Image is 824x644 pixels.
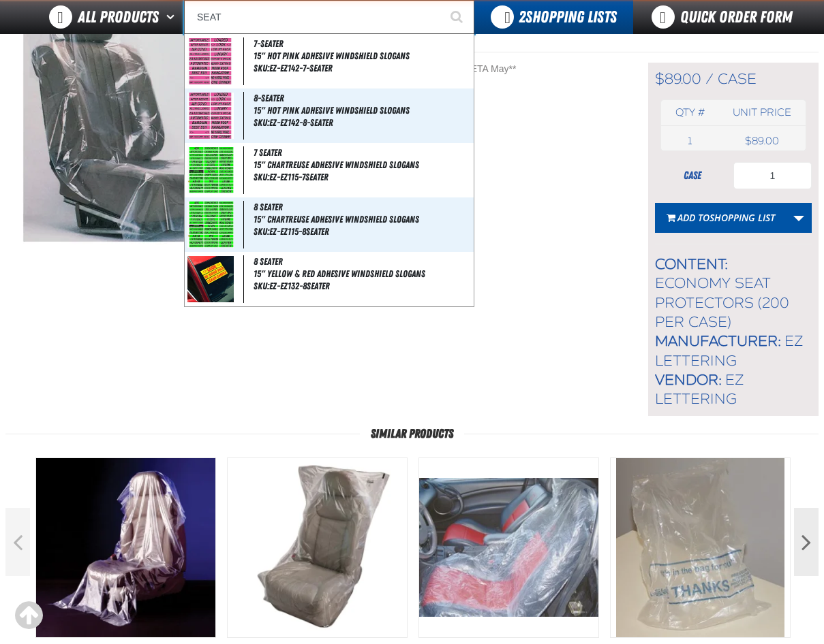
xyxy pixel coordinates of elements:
span: 15" Chartreuse Adhesive Windshield Slogans [254,159,471,171]
img: 5b24442846864774575874-EZ142.jpg [187,38,234,84]
span: 15" Hot Pink Adhesive Windshield Slogans [254,105,471,116]
button: Previous [5,508,30,576]
img: 5cddcbbe1d9b5998588948-EZ-115.jpg [187,202,234,248]
img: 5cdb14e7bebe5991969012-EZ-115.jpg [187,147,234,193]
th: Qty # [661,100,719,125]
span: Economy Seat Protectors (200 per case) [655,274,812,332]
img: Protective Seat Covers (500 per case) [419,458,598,637]
button: Next [794,508,819,576]
: View Details of the Protective Seat Covers (500 per case) [419,458,598,637]
img: Plastic Parts Bags 14 X 22 (Pack of 1 roll 500 bags/roll) (roll) [611,458,790,637]
span: SKU:EZ-EZ115-8SEATER [254,226,329,237]
strong: 2 [519,7,525,27]
span: 15" Chartreuse Adhesive Windshield Slogans [254,214,471,225]
span: 15" Hot Pink Adhesive Windshield Slogans [254,50,471,62]
: View Details of the Plastic Parts Bags 14 X 22 (Pack of 1 roll 500 bags/roll) (roll) [611,458,790,637]
span: case [718,70,757,88]
input: Product Quantity [733,162,812,189]
th: Unit price [719,100,806,125]
span: SKU:EZ-EZ142-7-SEATER [254,63,333,74]
span: SKU:EZ-EZ132-8SEATER [254,280,330,291]
img: 5b2444284b528831707321-EZ142.jpg [187,93,234,139]
span: Similar Products [360,427,464,440]
span: EZ Lettering [655,332,803,369]
span: All Products [78,5,159,29]
span: SKU:EZ-EZ115-7SEATER [254,172,329,182]
span: $89.00 [655,70,701,88]
span: Vendor: [655,370,722,389]
span: EZ Lettering [655,371,744,408]
div: Scroll to the top [14,600,44,630]
span: Add to [677,211,775,224]
span: SKU:EZ-EZ142-8-SEATER [254,117,333,128]
img: 5b24441e50235137820091-EZ132A.jpg [187,256,234,302]
span: 8 SEATER [254,202,283,212]
td: $89.00 [719,131,806,150]
a: More Actions [786,203,812,233]
span: / [705,70,714,88]
span: 7 SEATER [254,147,282,158]
span: 1 [688,135,692,147]
: View Details of the Premium Seat Protectors [36,458,215,637]
span: 15" Yellow & Red Adhesive Windshield Slogans [254,268,471,280]
span: Shopping Lists [519,7,617,27]
button: Add toShopping List [655,203,787,233]
p: SKU: [288,27,819,46]
span: 8-SEATER [254,93,284,103]
img: Premium Seat Protectors [36,458,215,637]
img: Seat Covers replaces mt-60500 [228,458,407,637]
div: case [655,168,730,183]
span: 7-SEATER [254,38,284,49]
span: Manufacturer: [655,332,781,351]
span: Content: [655,255,728,274]
: View Details of the Seat Covers replaces mt-60500 [228,458,407,637]
span: Shopping List [709,211,775,224]
span: 8 SEATER [254,256,283,267]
